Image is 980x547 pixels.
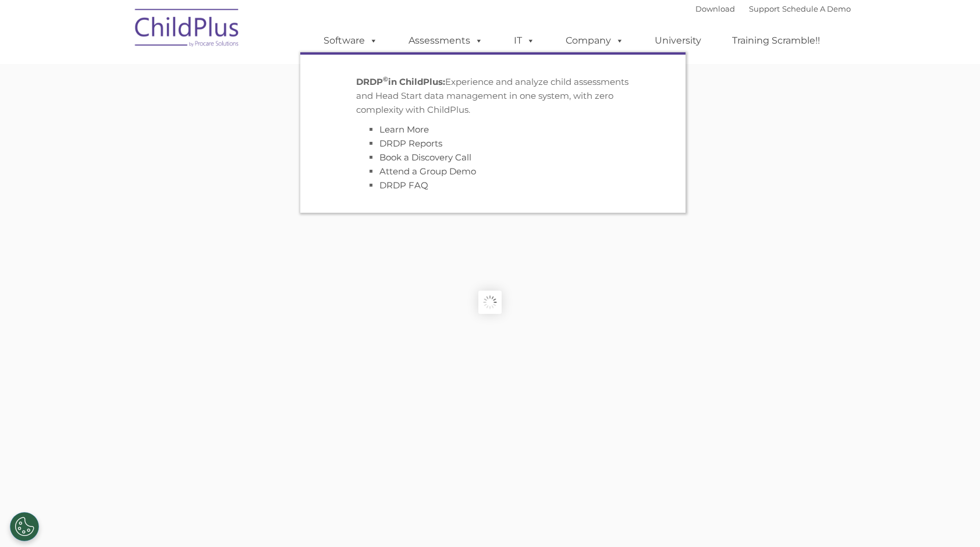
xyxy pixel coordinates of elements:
[129,1,246,59] img: ChildPlus by Procare Solutions
[379,166,476,177] a: Attend a Group Demo
[379,124,429,135] a: Learn More
[356,75,630,117] p: Experience and analyze child assessments and Head Start data management in one system, with zero ...
[383,75,388,83] sup: ©
[312,29,389,52] a: Software
[749,4,780,13] a: Support
[502,29,546,52] a: IT
[379,152,471,163] a: Book a Discovery Call
[10,512,39,541] button: Cookies Settings
[379,138,442,149] a: DRDP Reports
[695,4,851,13] font: |
[397,29,495,52] a: Assessments
[720,29,832,52] a: Training Scramble!!
[643,29,713,52] a: University
[356,76,445,87] strong: DRDP in ChildPlus:
[782,4,851,13] a: Schedule A Demo
[379,180,428,191] a: DRDP FAQ
[554,29,635,52] a: Company
[695,4,735,13] a: Download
